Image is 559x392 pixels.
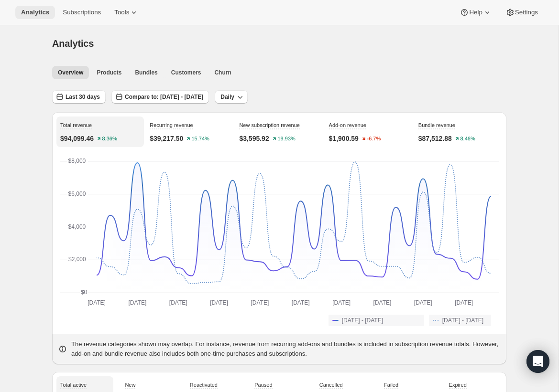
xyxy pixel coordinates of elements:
[418,122,455,128] span: Bundle revenue
[60,382,87,388] span: Total active
[329,315,424,326] button: [DATE] - [DATE]
[109,6,144,19] button: Tools
[449,382,467,388] span: Expired
[128,299,146,306] text: [DATE]
[125,93,203,101] span: Compare to: [DATE] - [DATE]
[454,6,497,19] button: Help
[319,382,343,388] span: Cancelled
[500,6,544,19] button: Settings
[68,158,86,164] text: $8,000
[329,122,366,128] span: Add-on revenue
[150,134,183,143] p: $39,217.50
[60,134,94,143] p: $94,099.46
[367,136,381,142] text: -6.7%
[68,223,86,230] text: $4,000
[97,69,121,76] span: Products
[88,299,106,306] text: [DATE]
[251,299,269,306] text: [DATE]
[52,90,106,104] button: Last 30 days
[57,6,107,19] button: Subscriptions
[460,136,475,142] text: 8.46%
[125,382,135,388] span: New
[58,69,83,76] span: Overview
[292,299,310,306] text: [DATE]
[239,122,300,128] span: New subscription revenue
[52,38,94,49] span: Analytics
[455,299,473,306] text: [DATE]
[277,136,296,142] text: 19.93%
[429,315,491,326] button: [DATE] - [DATE]
[215,90,248,104] button: Daily
[442,317,483,324] span: [DATE] - [DATE]
[210,299,228,306] text: [DATE]
[192,136,210,142] text: 15.74%
[135,69,157,76] span: Bundles
[81,289,88,296] text: $0
[526,350,549,373] div: Open Intercom Messenger
[111,90,209,104] button: Compare to: [DATE] - [DATE]
[418,134,452,143] p: $87,512.88
[214,69,231,76] span: Churn
[329,134,359,143] p: $1,900.59
[254,382,272,388] span: Paused
[239,134,269,143] p: $3,595.92
[384,382,398,388] span: Failed
[60,122,92,128] span: Total revenue
[15,6,55,19] button: Analytics
[171,69,201,76] span: Customers
[66,93,100,101] span: Last 30 days
[21,9,49,16] span: Analytics
[469,9,482,16] span: Help
[169,299,187,306] text: [DATE]
[68,191,86,197] text: $6,000
[63,9,101,16] span: Subscriptions
[342,317,383,324] span: [DATE] - [DATE]
[150,122,193,128] span: Recurring revenue
[220,93,234,101] span: Daily
[414,299,432,306] text: [DATE]
[71,339,501,359] p: The revenue categories shown may overlap. For instance, revenue from recurring add-ons and bundle...
[332,299,351,306] text: [DATE]
[515,9,538,16] span: Settings
[102,136,117,142] text: 8.36%
[190,382,218,388] span: Reactivated
[68,256,86,263] text: $2,000
[373,299,392,306] text: [DATE]
[114,9,129,16] span: Tools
